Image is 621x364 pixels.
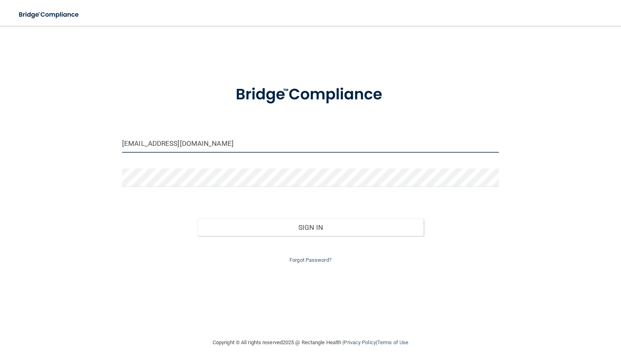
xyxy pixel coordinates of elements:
a: Privacy Policy [344,339,376,345]
img: bridge_compliance_login_screen.278c3ca4.svg [12,6,87,23]
input: Email [122,135,499,153]
iframe: Drift Widget Chat Controller [481,307,611,339]
div: Copyright © All rights reserved 2025 @ Rectangle Health | | [163,330,458,356]
a: Terms of Use [377,339,408,345]
img: bridge_compliance_login_screen.278c3ca4.svg [220,74,402,115]
button: Sign In [197,219,423,236]
a: Forgot Password? [289,257,332,263]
